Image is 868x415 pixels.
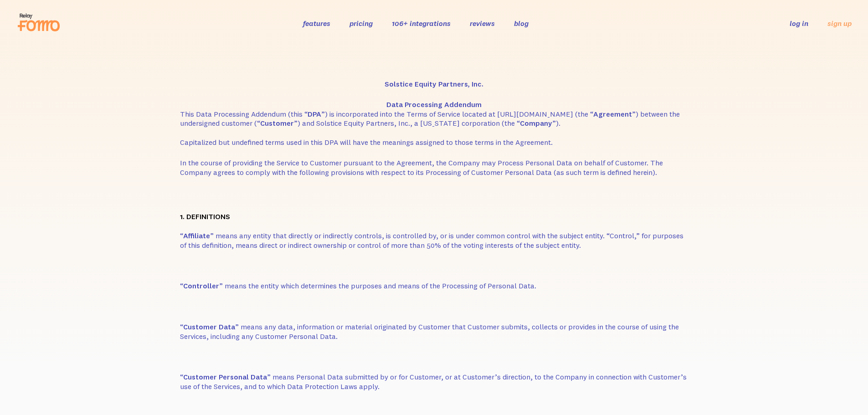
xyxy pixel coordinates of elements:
strong: DPA [308,109,321,118]
a: sign up [827,19,852,28]
strong: Solstice Equity Partners, Inc. [385,79,483,88]
span: “ ” means the entity which determines the purposes and means of the Processing of Personal Data. [180,281,536,290]
strong: Controller [183,281,219,290]
span: This Data Processing Addendum (this “ ”) is incorporated into the Terms of Service located at [UR... [180,109,680,147]
a: pricing [349,19,373,28]
strong: Customer Data [183,322,235,331]
span: “ ” means any entity that directly or indirectly controls, is controlled by, or is under common c... [180,231,683,250]
a: log in [790,19,808,28]
a: features [303,19,330,28]
strong: Agreement [593,109,632,118]
a: 106+ integrations [392,19,451,28]
strong: Company [520,118,552,128]
strong: Customer [260,118,294,128]
span: “ ” means Personal Data submitted by or for Customer, or at Customer’s direction, to the Company ... [180,372,687,391]
a: blog [514,19,529,28]
strong: Customer Personal Data [183,372,267,381]
strong: Data Processing Addendum [386,100,482,109]
strong: Affiliate [183,231,210,240]
span: In the course of providing the Service to Customer pursuant to the Agreement, the Company may Pro... [180,158,663,177]
a: reviews [470,19,495,28]
strong: 1. DEFINITIONS [180,212,230,221]
span: “ ” means any data, information or material originated by Customer that Customer submits, collect... [180,322,679,341]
